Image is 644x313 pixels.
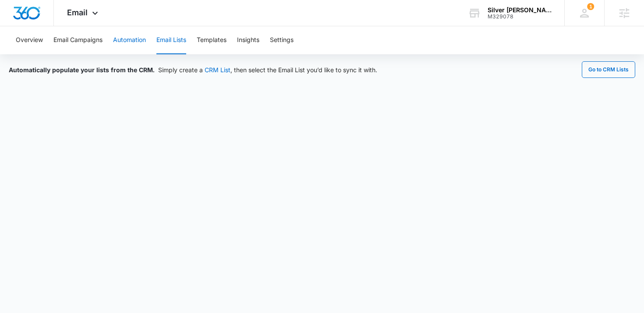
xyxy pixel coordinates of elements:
[488,14,552,20] div: account id
[113,26,146,54] button: Automation
[197,26,226,54] button: Templates
[270,26,294,54] button: Settings
[156,26,186,54] button: Email Lists
[9,66,155,74] span: Automatically populate your lists from the CRM.
[205,66,230,74] a: CRM List
[488,7,552,14] div: account name
[587,3,594,10] span: 1
[237,26,259,54] button: Insights
[9,65,377,74] div: Simply create a , then select the Email List you’d like to sync it with.
[582,61,635,78] button: Go to CRM Lists
[53,26,103,54] button: Email Campaigns
[16,26,43,54] button: Overview
[67,8,88,17] span: Email
[587,3,594,10] div: notifications count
